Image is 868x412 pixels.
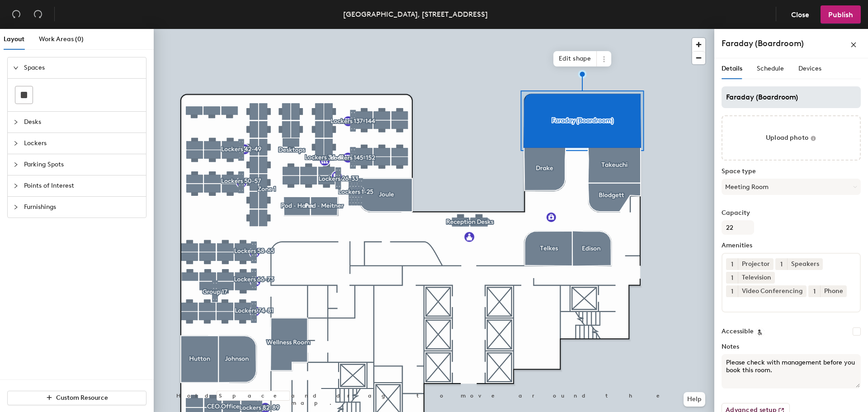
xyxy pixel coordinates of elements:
span: Edit shape [553,51,597,66]
span: 1 [731,273,733,283]
div: Speakers [787,258,823,270]
span: undo [12,9,21,19]
span: expanded [13,65,19,71]
span: 1 [731,287,733,296]
span: Details [722,65,742,72]
span: Devices [798,65,821,72]
button: Redo (⌘ + ⇧ + Z) [29,5,47,24]
h4: Faraday (Boardroom) [722,38,804,49]
label: Space type [722,168,861,175]
span: collapsed [13,183,19,189]
span: 1 [813,287,816,296]
span: Layout [4,35,24,43]
span: Work Areas (0) [39,35,84,43]
span: Spaces [24,57,141,78]
span: Desks [24,112,141,133]
button: Custom Resource [7,391,146,405]
div: Video Conferencing [738,285,807,297]
span: Custom Resource [56,394,108,402]
label: Amenities [722,242,861,249]
button: Help [684,392,705,407]
label: Notes [722,343,861,350]
span: Lockers [24,133,141,154]
button: Undo (⌘ + Z) [7,5,25,24]
button: 1 [726,272,738,284]
button: Publish [821,5,861,24]
span: Close [791,10,809,19]
label: Accessible [722,328,754,335]
button: Meeting Room [722,179,861,195]
span: Points of Interest [24,175,141,196]
span: collapsed [13,119,19,125]
span: Publish [828,10,853,19]
span: close [850,42,857,48]
label: Capacity [722,209,861,217]
span: collapsed [13,141,19,146]
span: 1 [731,260,733,269]
textarea: Please check with management before you book this room. [722,354,861,388]
span: Furnishings [24,197,141,218]
button: Close [783,5,817,24]
button: 1 [726,285,738,297]
div: Phone [820,285,847,297]
button: Upload photo [722,115,861,161]
span: collapsed [13,204,19,210]
span: Schedule [757,65,784,72]
div: Projector [738,258,774,270]
div: Television [738,272,775,284]
button: 1 [775,258,787,270]
span: 1 [780,260,783,269]
span: collapsed [13,162,19,167]
div: [GEOGRAPHIC_DATA], [STREET_ADDRESS] [343,9,488,20]
button: 1 [808,285,820,297]
span: Parking Spots [24,154,141,175]
button: 1 [726,258,738,270]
